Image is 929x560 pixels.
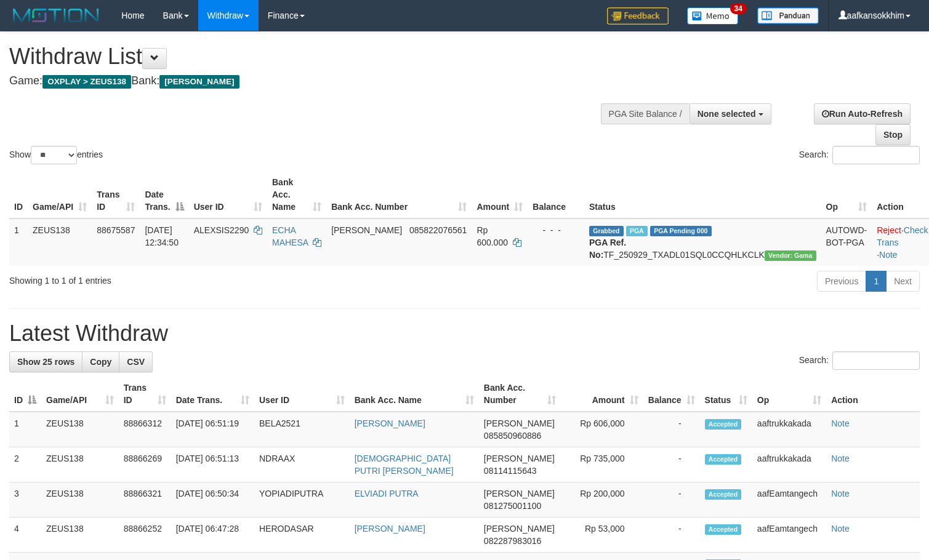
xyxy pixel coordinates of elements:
[817,271,866,292] a: Previous
[752,518,826,553] td: aafEamtangech
[479,377,561,412] th: Bank Acc. Number: activate to sort column ascending
[831,524,850,534] a: Note
[705,524,742,535] span: Accepted
[355,454,454,476] a: [DEMOGRAPHIC_DATA] PUTRI [PERSON_NAME]
[119,482,171,518] td: 88866321
[9,351,82,372] a: Show 25 rows
[254,518,350,553] td: HERODASAR
[752,482,826,518] td: aafEamtangech
[254,482,350,518] td: YOPIADIPUTRA
[28,218,92,266] td: ZEUS138
[92,171,140,218] th: Trans ID: activate to sort column ascending
[159,75,239,89] span: [PERSON_NAME]
[866,271,887,292] a: 1
[814,103,911,124] a: Run Auto-Refresh
[9,270,378,287] div: Showing 1 to 1 of 1 entries
[9,321,920,346] h1: Latest Withdraw
[826,377,920,412] th: Action
[650,226,712,236] span: PGA Pending
[119,412,171,447] td: 88866312
[472,171,528,218] th: Amount: activate to sort column ascending
[41,482,119,518] td: ZEUS138
[643,482,700,518] td: -
[145,225,179,247] span: [DATE] 12:34:50
[9,412,41,447] td: 1
[561,412,643,447] td: Rp 606,000
[561,377,643,412] th: Amount: activate to sort column ascending
[730,3,747,14] span: 34
[626,226,648,236] span: Marked by aafpengsreynich
[752,447,826,482] td: aaftrukkakada
[589,226,624,236] span: Grabbed
[561,447,643,482] td: Rp 735,000
[42,75,131,89] span: OXPLAY > ZEUS138
[119,377,171,412] th: Trans ID: activate to sort column ascending
[643,447,700,482] td: -
[821,218,872,266] td: AUTOWD-BOT-PGA
[877,225,928,247] a: Check Trans
[41,377,119,412] th: Game/API: activate to sort column ascending
[700,377,752,412] th: Status: activate to sort column ascending
[119,351,153,372] a: CSV
[171,482,254,518] td: [DATE] 06:50:34
[484,431,541,441] span: Copy 085850960886 to clipboard
[584,171,821,218] th: Status
[561,518,643,553] td: Rp 53,000
[171,377,254,412] th: Date Trans.: activate to sort column ascending
[821,171,872,218] th: Op: activate to sort column ascending
[757,7,819,24] img: panduan.png
[9,447,41,482] td: 2
[9,6,103,25] img: MOTION_logo.png
[9,518,41,553] td: 4
[9,377,41,412] th: ID: activate to sort column descending
[355,524,425,534] a: [PERSON_NAME]
[589,238,626,260] b: PGA Ref. No:
[355,418,425,428] a: [PERSON_NAME]
[886,271,920,292] a: Next
[601,103,690,124] div: PGA Site Balance /
[799,351,920,370] label: Search:
[171,518,254,553] td: [DATE] 06:47:28
[17,357,74,367] span: Show 25 rows
[875,124,911,145] a: Stop
[272,225,308,247] a: ECHA MAHESA
[477,225,508,247] span: Rp 600.000
[82,351,119,372] a: Copy
[409,225,467,235] span: Copy 085822076561 to clipboard
[9,482,41,518] td: 3
[140,171,188,218] th: Date Trans.: activate to sort column descending
[350,377,479,412] th: Bank Acc. Name: activate to sort column ascending
[97,225,135,235] span: 88675587
[643,412,700,447] td: -
[41,518,119,553] td: ZEUS138
[355,489,419,498] a: ELVIADI PUTRA
[752,377,826,412] th: Op: activate to sort column ascending
[533,224,579,236] div: - - -
[9,171,28,218] th: ID
[687,7,739,25] img: Button%20Memo.svg
[484,454,555,463] span: [PERSON_NAME]
[832,351,920,370] input: Search:
[331,225,402,235] span: [PERSON_NAME]
[799,146,920,164] label: Search:
[31,146,77,164] select: Showentries
[254,412,350,447] td: BELA2521
[698,109,756,119] span: None selected
[607,7,669,25] img: Feedback.jpg
[528,171,584,218] th: Balance
[484,489,555,498] span: [PERSON_NAME]
[561,482,643,518] td: Rp 200,000
[690,103,771,124] button: None selected
[484,536,541,546] span: Copy 082287983016 to clipboard
[254,447,350,482] td: NDRAAX
[119,447,171,482] td: 88866269
[705,454,742,465] span: Accepted
[765,250,816,261] span: Vendor URL: https://trx31.1velocity.biz
[326,171,472,218] th: Bank Acc. Number: activate to sort column ascending
[484,501,541,511] span: Copy 081275001100 to clipboard
[41,412,119,447] td: ZEUS138
[831,418,850,428] a: Note
[189,171,267,218] th: User ID: activate to sort column ascending
[254,377,350,412] th: User ID: activate to sort column ascending
[9,146,103,164] label: Show entries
